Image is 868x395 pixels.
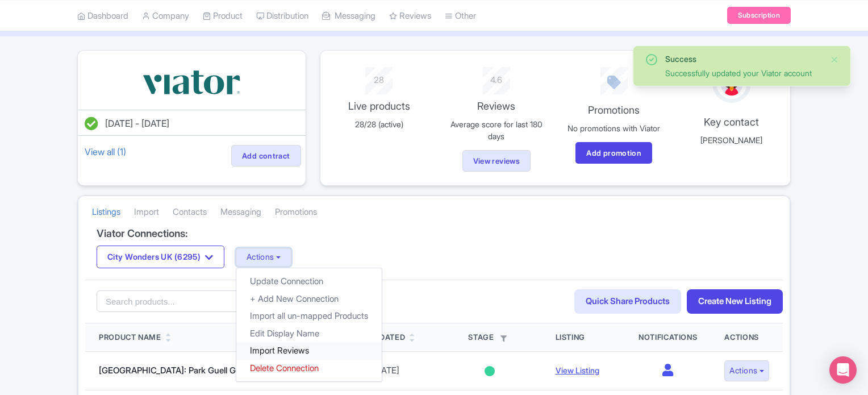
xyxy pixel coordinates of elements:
a: Edit Display Name [236,325,382,342]
a: Import [134,197,159,228]
h4: Viator Connections: [97,228,771,239]
a: Add contract [231,145,301,167]
a: Promotions [275,197,317,228]
p: Average score for last 180 days [444,118,548,142]
button: Actions [236,248,292,267]
p: [PERSON_NAME] [679,134,783,146]
a: Create New Listing [687,289,783,314]
a: Messaging [220,197,261,228]
a: Import Reviews [236,342,382,360]
th: Listing [542,323,625,352]
div: Success [665,53,821,65]
i: Filter by stage [500,335,507,342]
p: 28/28 (active) [327,118,431,130]
img: vbqrramwp3xkpi4ekcjz.svg [140,64,243,101]
button: Close [830,53,839,66]
p: Key contact [679,114,783,130]
div: Product Name [99,332,161,343]
a: Contacts [173,197,207,228]
th: Actions [711,323,783,352]
a: View all (1) [82,144,128,160]
div: Stage [452,332,528,343]
a: Delete Connection [236,359,382,377]
div: 4.6 [444,67,548,87]
a: View Listing [556,365,599,375]
a: + Add New Connection [236,290,382,307]
p: Promotions [562,102,666,118]
p: No promotions with Viator [562,122,666,134]
div: Open Intercom Messenger [829,356,857,384]
a: Subscription [727,7,791,24]
a: Add promotion [575,142,652,164]
a: Listings [92,197,120,228]
p: Reviews [444,98,548,114]
a: Update Connection [236,273,382,290]
span: [DATE] - [DATE] [105,118,169,129]
a: Import all un-mapped Products [236,307,382,325]
a: View reviews [462,150,531,172]
a: [GEOGRAPHIC_DATA]: Park Guell Guided Tour with Ski... [99,365,316,376]
p: Live products [327,98,431,114]
div: Successfully updated your Viator account [665,67,821,79]
div: 28 [327,67,431,87]
th: Notifications [625,323,711,352]
button: City Wonders UK (6295) [97,246,224,268]
td: [DATE] [334,352,438,390]
input: Search products... [97,290,286,312]
a: Quick Share Products [574,289,681,314]
button: Actions [724,360,769,381]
